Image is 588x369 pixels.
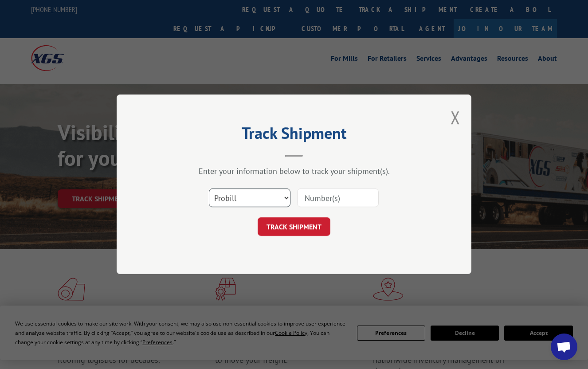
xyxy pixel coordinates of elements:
div: Open chat [551,334,577,360]
h2: Track Shipment [161,127,427,144]
button: TRACK SHIPMENT [258,218,330,236]
div: Enter your information below to track your shipment(s). [161,166,427,177]
input: Number(s) [297,189,379,208]
button: Close modal [451,106,460,129]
